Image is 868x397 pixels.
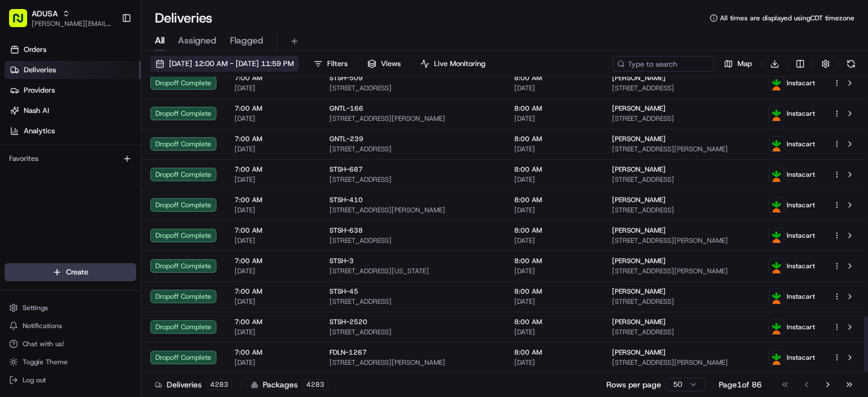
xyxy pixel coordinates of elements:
[329,236,496,245] span: [STREET_ADDRESS]
[329,114,496,123] span: [STREET_ADDRESS][PERSON_NAME]
[843,56,859,72] button: Refresh
[769,198,784,212] img: profile_instacart_ahold_partner.png
[32,8,58,19] span: ADUSA
[24,106,49,116] span: Nash AI
[235,73,311,82] span: 7:00 AM
[107,164,181,175] span: API Documentation
[11,108,32,128] img: 1736555255976-a54dd68f-1ca7-489b-9aae-adbdc363a1c4
[38,108,185,119] div: Start new chat
[206,379,232,390] div: 4283
[32,19,112,28] button: [PERSON_NAME][EMAIL_ADDRESS][PERSON_NAME][PERSON_NAME][DOMAIN_NAME]
[415,56,491,72] button: Live Monitoring
[612,195,666,204] span: [PERSON_NAME]
[769,259,784,273] img: profile_instacart_ahold_partner.png
[235,267,311,276] span: [DATE]
[235,206,311,215] span: [DATE]
[29,73,186,85] input: Clear
[612,226,666,235] span: [PERSON_NAME]
[514,165,594,174] span: 8:00 AM
[381,59,401,69] span: Views
[612,104,666,113] span: [PERSON_NAME]
[112,191,137,200] span: Pylon
[514,114,594,123] span: [DATE]
[514,348,594,357] span: 8:00 AM
[514,328,594,337] span: [DATE]
[329,328,496,337] span: [STREET_ADDRESS]
[5,61,141,79] a: Deliveries
[612,267,750,276] span: [STREET_ADDRESS][PERSON_NAME]
[235,104,311,113] span: 7:00 AM
[612,256,666,265] span: [PERSON_NAME]
[612,236,750,245] span: [STREET_ADDRESS][PERSON_NAME]
[769,167,784,182] img: profile_instacart_ahold_partner.png
[787,231,815,240] span: Instacart
[613,56,714,72] input: Type to search
[514,317,594,326] span: 8:00 AM
[235,328,311,337] span: [DATE]
[11,165,20,174] div: 📗
[362,56,406,72] button: Views
[434,59,485,69] span: Live Monitoring
[23,164,86,175] span: Knowledge Base
[329,134,363,143] span: GNTL-239
[787,200,815,210] span: Instacart
[329,297,496,306] span: [STREET_ADDRESS]
[787,292,815,301] span: Instacart
[5,318,136,334] button: Notifications
[737,59,752,69] span: Map
[329,317,367,326] span: STSH-2520
[769,350,784,365] img: profile_instacart_ahold_partner.png
[329,165,363,174] span: STSH-687
[769,320,784,334] img: profile_instacart_ahold_partner.png
[91,159,186,180] a: 💻API Documentation
[5,81,141,99] a: Providers
[720,14,854,23] span: All times are displayed using CDT timezone
[329,226,363,235] span: STSH-638
[235,297,311,306] span: [DATE]
[24,45,46,55] span: Orders
[612,73,666,82] span: [PERSON_NAME]
[787,139,815,149] span: Instacart
[5,300,136,316] button: Settings
[769,228,784,243] img: profile_instacart_ahold_partner.png
[235,145,311,154] span: [DATE]
[24,65,56,75] span: Deliveries
[235,287,311,296] span: 7:00 AM
[612,317,666,326] span: [PERSON_NAME]
[329,145,496,154] span: [STREET_ADDRESS]
[514,134,594,143] span: 8:00 AM
[150,56,299,72] button: [DATE] 12:00 AM - [DATE] 11:59 PM
[178,34,216,47] span: Assigned
[514,267,594,276] span: [DATE]
[235,175,311,184] span: [DATE]
[514,84,594,93] span: [DATE]
[612,358,750,367] span: [STREET_ADDRESS][PERSON_NAME]
[24,126,55,136] span: Analytics
[235,84,311,93] span: [DATE]
[329,104,363,113] span: GNTL-166
[192,111,206,125] button: Start new chat
[612,287,666,296] span: [PERSON_NAME]
[23,339,64,348] span: Chat with us!
[24,85,55,95] span: Providers
[514,226,594,235] span: 8:00 AM
[235,358,311,367] span: [DATE]
[514,206,594,215] span: [DATE]
[769,289,784,304] img: profile_instacart_ahold_partner.png
[329,84,496,93] span: [STREET_ADDRESS]
[719,379,762,390] div: Page 1 of 86
[612,145,750,154] span: [STREET_ADDRESS][PERSON_NAME]
[329,73,363,82] span: STSH-509
[155,379,232,390] div: Deliveries
[787,78,815,88] span: Instacart
[612,134,666,143] span: [PERSON_NAME]
[327,59,348,69] span: Filters
[719,56,757,72] button: Map
[5,41,141,59] a: Orders
[606,379,661,390] p: Rows per page
[329,195,363,204] span: STSH-410
[7,159,91,180] a: 📗Knowledge Base
[235,236,311,245] span: [DATE]
[787,109,815,118] span: Instacart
